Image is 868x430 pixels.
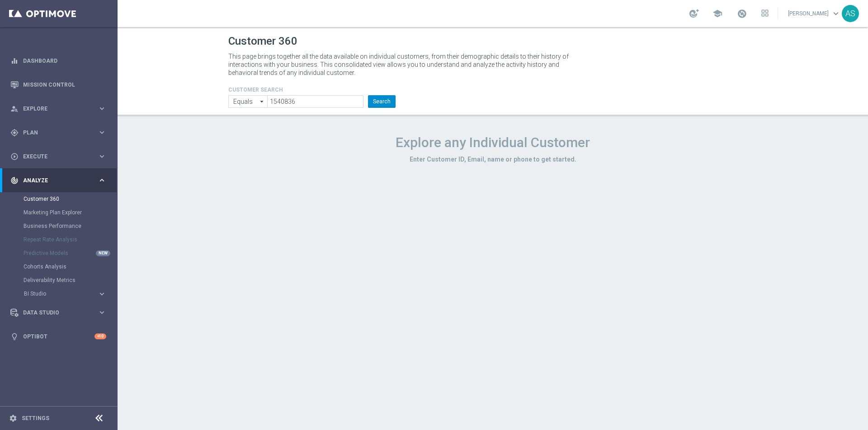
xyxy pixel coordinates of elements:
div: Optibot [10,324,106,348]
span: keyboard_arrow_down [831,9,841,18]
button: Mission Control [10,81,107,88]
i: track_changes [10,176,19,185]
a: Optibot [23,324,94,348]
div: Predictive Models [24,246,117,260]
i: keyboard_arrow_right [98,104,106,113]
span: Plan [23,130,98,135]
h1: Explore any Individual Customer [228,134,757,151]
i: person_search [10,105,19,113]
a: Cohorts Analysis [24,263,94,270]
div: Data Studio [10,309,98,317]
a: Dashboard [23,49,106,73]
div: Repeat Rate Analysis [24,233,117,246]
i: keyboard_arrow_right [98,128,106,137]
div: BI Studio [24,291,98,296]
div: Analyze [10,176,98,185]
div: Explore [10,105,98,113]
div: Dashboard [10,49,106,73]
i: keyboard_arrow_right [98,176,106,185]
input: Enter CID, Email, name or phone [228,95,267,108]
div: NEW [96,250,110,256]
p: This page brings together all the data available on individual customers, from their demographic ... [228,52,576,77]
div: Mission Control [10,73,106,97]
div: Deliverability Metrics [24,273,117,287]
div: BI Studio [24,287,117,301]
button: gps_fixed Plan keyboard_arrow_right [10,129,107,136]
div: Plan [10,129,98,137]
div: Execute [10,153,98,161]
span: Data Studio [23,310,98,315]
button: play_circle_outline Execute keyboard_arrow_right [10,153,107,160]
i: gps_fixed [10,129,19,137]
i: arrow_drop_down [258,96,267,107]
span: Execute [23,154,98,159]
button: Data Studio keyboard_arrow_right [10,309,107,316]
div: Marketing Plan Explorer [24,206,117,219]
i: equalizer [10,57,19,65]
a: Marketing Plan Explorer [24,209,94,216]
i: play_circle_outline [10,153,19,161]
a: Settings [22,416,49,421]
a: Mission Control [23,73,106,97]
span: BI Studio [24,291,89,296]
h1: Customer 360 [228,35,757,48]
i: keyboard_arrow_right [98,290,106,298]
span: Analyze [23,178,98,183]
input: Enter CID, Email, name or phone [267,95,363,108]
button: person_search Explore keyboard_arrow_right [10,105,107,112]
a: [PERSON_NAME]keyboard_arrow_down [787,7,842,20]
i: settings [9,414,17,422]
a: Customer 360 [24,195,94,203]
button: BI Studio keyboard_arrow_right [24,290,107,297]
i: keyboard_arrow_right [98,308,106,317]
h4: CUSTOMER SEARCH [228,87,396,93]
div: +10 [94,333,106,339]
a: Business Performance [24,222,94,230]
button: Search [368,95,396,108]
div: Cohorts Analysis [24,260,117,273]
div: AS [842,5,859,22]
button: track_changes Analyze keyboard_arrow_right [10,177,107,184]
div: Customer 360 [24,192,117,206]
span: school [712,9,722,18]
div: Business Performance [24,219,117,233]
button: equalizer Dashboard [10,57,107,65]
button: lightbulb Optibot +10 [10,333,107,340]
h3: Enter Customer ID, Email, name or phone to get started. [228,155,757,163]
i: keyboard_arrow_right [98,152,106,161]
i: lightbulb [10,333,19,341]
a: Deliverability Metrics [24,277,94,284]
span: Explore [23,106,98,111]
